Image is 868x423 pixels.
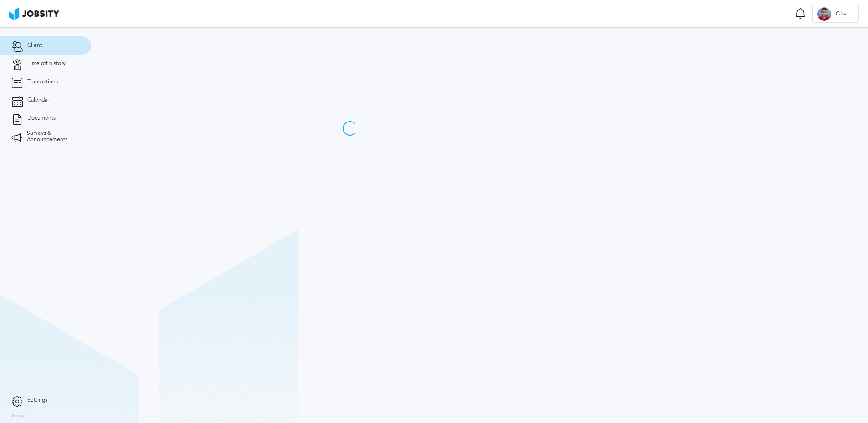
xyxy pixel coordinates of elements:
[817,7,831,21] div: C
[831,11,854,17] span: César
[812,5,859,23] button: CCésar
[27,130,80,143] span: Surveys & Announcements
[27,42,42,49] span: Client
[27,97,49,103] span: Calendar
[9,7,59,20] img: ab4bad089aa723f57921c736e9817d99.png
[27,61,66,67] span: Time off history
[27,397,47,403] span: Settings
[11,413,28,419] label: Version:
[27,115,56,122] span: Documents
[27,79,58,85] span: Transactions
